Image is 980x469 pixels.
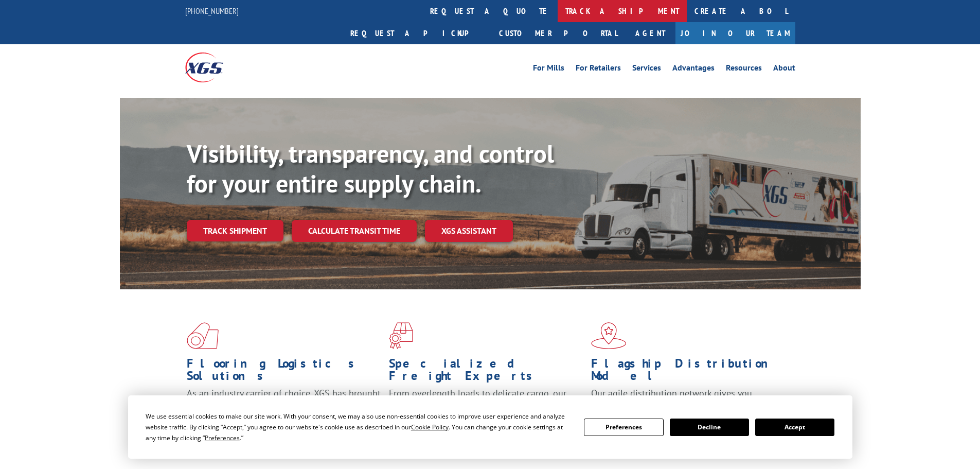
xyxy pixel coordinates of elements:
img: xgs-icon-total-supply-chain-intelligence-red [187,322,219,349]
a: Join Our Team [675,22,795,44]
a: Calculate transit time [292,220,417,242]
button: Decline [670,419,749,436]
span: Our agile distribution network gives you nationwide inventory management on demand. [591,387,780,411]
div: Cookie Consent Prompt [128,395,852,459]
h1: Flooring Logistics Solutions [187,357,381,387]
span: As an industry carrier of choice, XGS has brought innovation and dedication to flooring logistics... [187,387,381,424]
div: We use essential cookies to make our site work. With your consent, we may also use non-essential ... [146,411,572,443]
a: Request a pickup [343,22,491,44]
h1: Flagship Distribution Model [591,357,786,387]
a: Track shipment [187,220,283,241]
a: About [773,64,795,75]
button: Preferences [584,419,663,436]
a: Customer Portal [491,22,625,44]
a: For Mills [533,64,564,75]
a: XGS ASSISTANT [425,220,513,242]
span: Cookie Policy [411,423,449,431]
p: From overlength loads to delicate cargo, our experienced staff knows the best way to move your fr... [389,387,583,433]
a: Advantages [672,64,715,75]
a: [PHONE_NUMBER] [185,6,239,16]
a: Agent [625,22,675,44]
b: Visibility, transparency, and control for your entire supply chain. [187,137,554,199]
img: xgs-icon-flagship-distribution-model-red [591,322,627,349]
a: For Retailers [576,64,621,75]
span: Preferences [205,433,240,442]
h1: Specialized Freight Experts [389,357,583,387]
a: Resources [726,64,762,75]
a: Services [632,64,661,75]
img: xgs-icon-focused-on-flooring-red [389,322,413,349]
button: Accept [755,419,834,436]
